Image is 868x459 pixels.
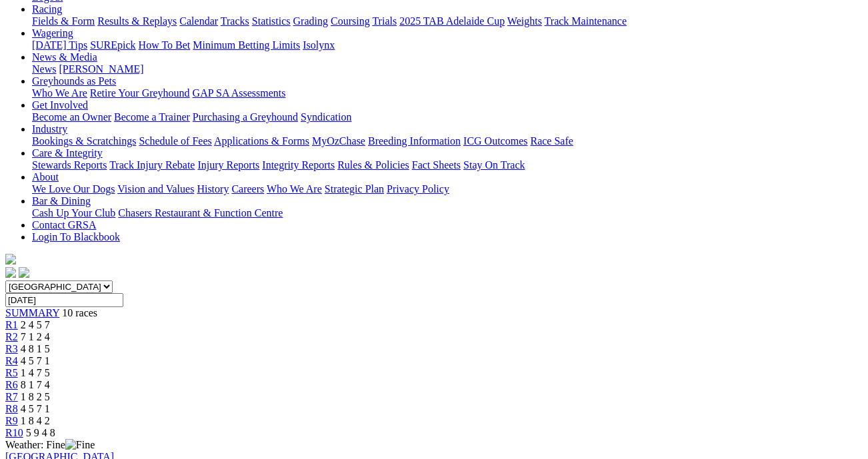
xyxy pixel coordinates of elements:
span: 4 5 7 1 [21,403,50,414]
a: How To Bet [139,39,191,51]
span: 4 5 7 1 [21,355,50,366]
a: R6 [5,379,18,390]
span: 8 1 7 4 [21,379,50,390]
a: Careers [231,183,264,195]
a: About [32,171,59,183]
a: R2 [5,331,18,342]
a: Breeding Information [368,135,461,147]
div: Bar & Dining [32,207,863,219]
a: SUREpick [90,39,135,51]
div: Care & Integrity [32,159,863,171]
a: Track Injury Rebate [109,159,195,171]
a: Become a Trainer [114,111,190,123]
div: Get Involved [32,111,863,123]
div: Greyhounds as Pets [32,87,863,99]
a: Racing [32,3,62,15]
span: 2 4 5 7 [21,319,50,330]
a: 2025 TAB Adelaide Cup [399,15,505,27]
a: We Love Our Dogs [32,183,115,195]
span: 4 8 1 5 [21,343,50,354]
a: History [197,183,229,195]
a: Syndication [301,111,351,123]
a: [PERSON_NAME] [59,63,143,75]
span: 1 8 2 5 [21,391,50,402]
a: Statistics [252,15,291,27]
a: Weights [507,15,542,27]
a: GAP SA Assessments [193,87,286,99]
span: 5 9 4 8 [26,427,55,438]
a: R9 [5,415,18,426]
a: R1 [5,319,18,330]
a: Fields & Form [32,15,95,27]
input: Select date [5,293,123,307]
a: SUMMARY [5,307,59,318]
a: Results & Replays [97,15,177,27]
a: News [32,63,56,75]
a: News & Media [32,51,97,63]
div: About [32,183,863,195]
a: R4 [5,355,18,366]
a: Rules & Policies [337,159,409,171]
img: twitter.svg [19,267,29,278]
a: Strategic Plan [325,183,384,195]
a: Applications & Forms [214,135,309,147]
a: [DATE] Tips [32,39,87,51]
a: R5 [5,367,18,378]
a: R7 [5,391,18,402]
img: facebook.svg [5,267,16,278]
a: Integrity Reports [262,159,335,171]
a: Industry [32,123,67,135]
span: 1 8 4 2 [21,415,50,426]
a: Wagering [32,27,73,39]
div: Industry [32,135,863,147]
span: 1 4 7 5 [21,367,50,378]
a: Calendar [179,15,218,27]
a: Trials [372,15,397,27]
span: Weather: Fine [5,439,95,450]
a: MyOzChase [312,135,365,147]
a: Vision and Values [117,183,194,195]
a: Grading [293,15,328,27]
a: Chasers Restaurant & Function Centre [118,207,283,219]
div: News & Media [32,63,863,75]
a: Retire Your Greyhound [90,87,190,99]
a: Bookings & Scratchings [32,135,136,147]
a: Contact GRSA [32,219,96,230]
a: Tracks [221,15,249,27]
a: Track Maintenance [545,15,627,27]
a: Who We Are [267,183,322,195]
a: Injury Reports [197,159,259,171]
a: Race Safe [530,135,573,147]
a: Coursing [331,15,370,27]
a: Get Involved [32,99,88,111]
a: R3 [5,343,18,354]
a: Privacy Policy [387,183,449,195]
img: logo-grsa-white.png [5,254,16,264]
a: R10 [5,427,23,438]
span: 7 1 2 4 [21,331,50,342]
a: Fact Sheets [412,159,461,171]
a: Stewards Reports [32,159,107,171]
a: Login To Blackbook [32,231,120,242]
a: Bar & Dining [32,195,91,207]
a: Greyhounds as Pets [32,75,116,87]
div: Wagering [32,39,863,51]
a: Cash Up Your Club [32,207,115,219]
a: Minimum Betting Limits [193,39,300,51]
a: Care & Integrity [32,147,103,159]
a: Schedule of Fees [139,135,211,147]
span: R8 [5,403,18,414]
a: Become an Owner [32,111,111,123]
a: Purchasing a Greyhound [193,111,298,123]
a: Stay On Track [463,159,525,171]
